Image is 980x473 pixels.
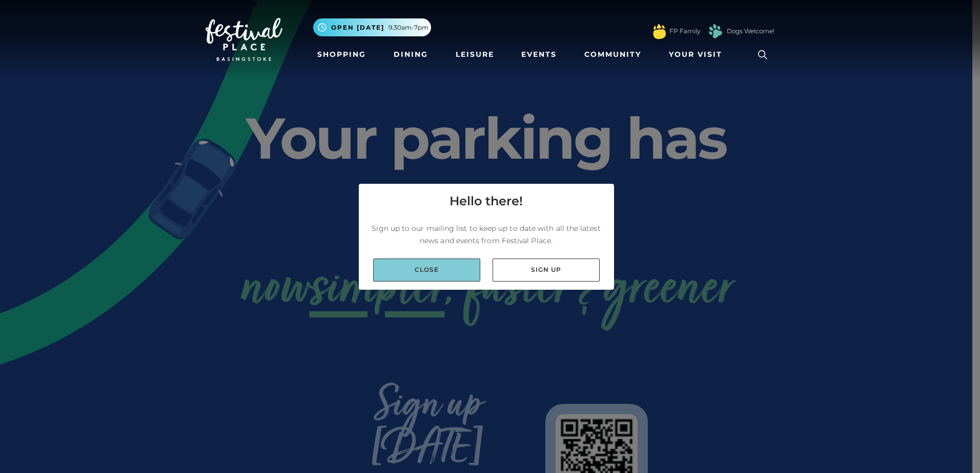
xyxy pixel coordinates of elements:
[493,259,600,282] a: Sign up
[389,23,428,32] span: 9.30am-7pm
[206,18,282,61] img: Festival Place Logo
[727,27,774,36] a: Dogs Welcome!
[517,45,561,64] a: Events
[669,27,700,36] a: FP Family
[450,192,523,210] h4: Hello there!
[390,45,432,64] a: Dining
[452,45,498,64] a: Leisure
[367,222,606,247] p: Sign up to our mailing list to keep up to date with all the latest news and events from Festival ...
[313,45,370,64] a: Shopping
[665,45,731,64] a: Your Visit
[580,45,645,64] a: Community
[331,23,384,32] span: Open [DATE]
[313,18,431,36] button: Open [DATE] 9.30am-7pm
[669,49,722,60] span: Your Visit
[373,259,480,282] a: Close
